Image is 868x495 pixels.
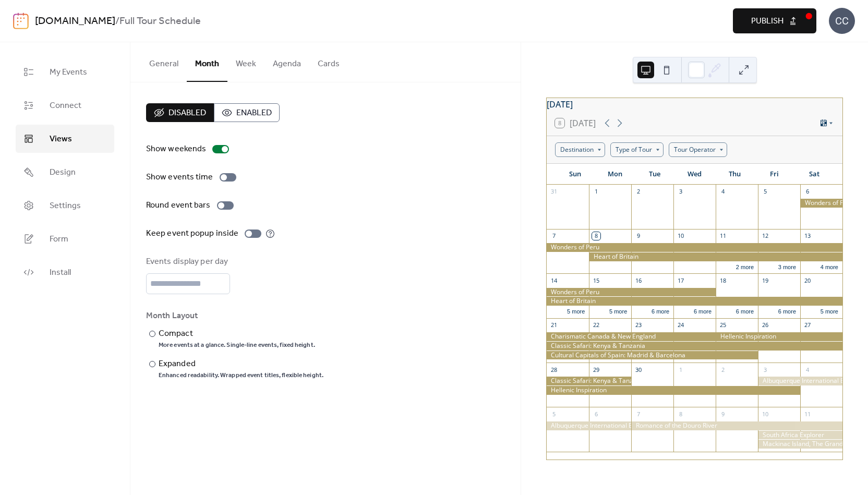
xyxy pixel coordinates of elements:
[677,321,684,329] div: 24
[50,166,76,179] span: Design
[547,243,842,252] div: Wonders of Peru
[50,66,87,79] span: My Events
[555,164,595,185] div: Sun
[803,410,811,418] div: 11
[816,262,842,271] button: 4 more
[595,164,635,185] div: Mon
[589,252,842,261] div: Heart of Britain
[635,164,674,185] div: Tue
[719,188,727,196] div: 4
[816,306,842,315] button: 5 more
[547,377,631,385] div: Classic Safari: Kenya & Tanzania
[715,164,754,185] div: Thu
[754,164,794,185] div: Fri
[675,164,715,185] div: Wed
[719,321,727,329] div: 25
[719,232,727,240] div: 11
[16,125,114,153] a: Views
[800,199,842,208] div: Wonders of Peru
[631,421,842,430] div: Romance of the Douro River
[677,232,684,240] div: 10
[803,321,811,329] div: 27
[803,188,811,196] div: 6
[732,262,758,271] button: 2 more
[146,103,214,122] button: Disabled
[16,158,114,186] a: Design
[50,267,71,279] span: Install
[719,410,727,418] div: 9
[719,366,727,373] div: 2
[716,332,842,341] div: Hellenic Inspiration
[547,297,842,306] div: Heart of Britain
[159,341,315,349] div: More events at a glance. Single-line events, fixed height.
[774,262,800,271] button: 3 more
[758,377,842,385] div: Albuquerque International Balloon Fiesta
[115,11,119,31] b: /
[159,371,323,380] div: Enhanced readability. Wrapped event titles, flexible height.
[761,276,769,284] div: 19
[634,188,642,196] div: 2
[677,410,684,418] div: 8
[733,8,816,33] button: Publish
[634,232,642,240] div: 9
[547,288,716,297] div: Wonders of Peru
[592,366,600,373] div: 29
[550,366,558,373] div: 28
[647,306,673,315] button: 6 more
[563,306,589,315] button: 5 more
[592,321,600,329] div: 22
[146,256,228,268] div: Events display per day
[547,351,758,360] div: Cultural Capitals of Spain: Madrid & Barcelona
[634,366,642,373] div: 30
[227,42,264,81] button: Week
[677,188,684,196] div: 3
[50,200,81,212] span: Settings
[141,42,187,81] button: General
[758,440,842,449] div: Mackinac Island, The Grand Hotel & Niagara Falls
[309,42,348,81] button: Cards
[592,410,600,418] div: 6
[550,410,558,418] div: 5
[13,13,29,29] img: logo
[634,276,642,284] div: 16
[634,410,642,418] div: 7
[50,100,81,112] span: Connect
[732,306,758,315] button: 6 more
[146,310,503,322] div: Month Layout
[761,366,769,373] div: 3
[16,258,114,286] a: Install
[634,321,642,329] div: 23
[187,42,227,82] button: Month
[168,107,206,119] span: Disabled
[214,103,280,122] button: Enabled
[50,233,68,246] span: Form
[550,321,558,329] div: 21
[16,91,114,119] a: Connect
[803,366,811,373] div: 4
[547,386,800,395] div: Hellenic Inspiration
[761,321,769,329] div: 26
[803,232,811,240] div: 13
[35,11,115,31] a: [DOMAIN_NAME]
[547,98,842,111] div: [DATE]
[751,15,783,28] span: Publish
[264,42,309,81] button: Agenda
[677,366,684,373] div: 1
[794,164,834,185] div: Sat
[547,332,716,341] div: Charismatic Canada & New England
[758,431,842,440] div: South Africa Explorer
[592,188,600,196] div: 1
[159,328,313,340] div: Compact
[550,232,558,240] div: 7
[146,171,213,184] div: Show events time
[550,276,558,284] div: 14
[761,232,769,240] div: 12
[146,227,238,240] div: Keep event popup inside
[761,410,769,418] div: 10
[761,188,769,196] div: 5
[592,276,600,284] div: 15
[146,143,206,155] div: Show weekends
[16,191,114,220] a: Settings
[50,133,72,146] span: Views
[146,199,211,212] div: Round event bars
